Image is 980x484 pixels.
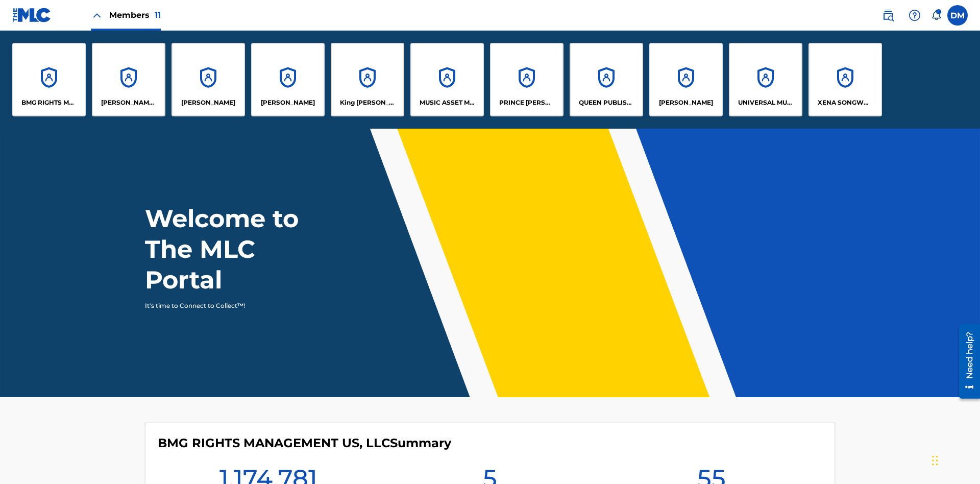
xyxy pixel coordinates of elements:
p: MUSIC ASSET MANAGEMENT (MAM) [420,98,475,107]
a: Public Search [878,5,898,26]
p: It's time to Connect to Collect™! [145,301,322,310]
img: MLC Logo [12,8,52,22]
p: King McTesterson [340,98,396,107]
div: User Menu [947,5,968,26]
p: QUEEN PUBLISHA [579,98,634,107]
div: Drag [932,445,938,476]
p: ELVIS COSTELLO [181,98,235,107]
span: Members [109,9,161,21]
img: search [882,9,894,21]
img: help [909,9,921,21]
a: Accounts[PERSON_NAME] [649,43,723,116]
img: Close [91,9,103,21]
a: Accounts[PERSON_NAME] [171,43,245,116]
a: Accounts[PERSON_NAME] [251,43,325,116]
a: Accounts[PERSON_NAME] SONGWRITER [92,43,165,116]
p: XENA SONGWRITER [818,98,873,107]
a: AccountsBMG RIGHTS MANAGEMENT US, LLC [12,43,86,116]
a: AccountsXENA SONGWRITER [808,43,882,116]
span: 11 [155,10,161,20]
h1: Welcome to The MLC Portal [145,203,336,295]
p: EYAMA MCSINGER [261,98,315,107]
div: Notifications [931,10,941,20]
p: UNIVERSAL MUSIC PUB GROUP [738,98,794,107]
a: AccountsPRINCE [PERSON_NAME] [490,43,563,116]
iframe: Chat Widget [929,435,980,484]
p: BMG RIGHTS MANAGEMENT US, LLC [21,98,77,107]
a: AccountsUNIVERSAL MUSIC PUB GROUP [729,43,802,116]
a: AccountsMUSIC ASSET MANAGEMENT (MAM) [410,43,484,116]
p: PRINCE MCTESTERSON [499,98,555,107]
a: AccountsKing [PERSON_NAME] [331,43,404,116]
p: RONALD MCTESTERSON [659,98,713,107]
h4: BMG RIGHTS MANAGEMENT US, LLC [158,435,451,451]
p: CLEO SONGWRITER [101,98,157,107]
div: Help [904,5,925,26]
a: AccountsQUEEN PUBLISHA [570,43,643,116]
iframe: Resource Center [951,320,980,404]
